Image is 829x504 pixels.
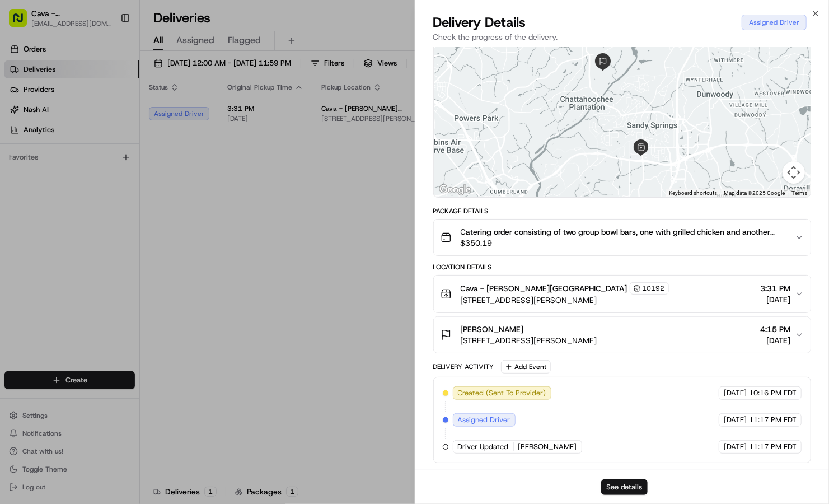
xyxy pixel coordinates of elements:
span: [STREET_ADDRESS][PERSON_NAME] [461,335,597,346]
span: 11:17 PM EDT [749,415,797,425]
div: Location Details [433,263,812,272]
span: Driver Updated [458,442,509,452]
span: [DATE] [760,335,790,346]
span: 11:17 PM EDT [749,442,797,452]
button: See details [601,479,648,495]
span: [PERSON_NAME] [461,324,524,335]
button: Start new chat [190,110,204,123]
a: 📗Knowledge Base [7,245,90,265]
img: 1736555255976-a54dd68f-1ca7-489b-9aae-adbdc363a1c4 [22,174,31,183]
div: Delivery Activity [433,362,494,371]
button: See all [174,143,204,156]
button: Catering order consisting of two group bowl bars, one with grilled chicken and another with falaf... [434,220,811,255]
span: 3:31 PM [760,283,790,294]
span: Assigned Driver [458,415,510,425]
button: Add Event [501,360,551,374]
img: Wisdom Oko [11,162,29,184]
span: Catering order consisting of two group bowl bars, one with grilled chicken and another with falaf... [461,226,786,237]
img: Sandy Springs [11,193,29,211]
span: [PERSON_NAME] [518,442,577,452]
img: 8571987876998_91fb9ceb93ad5c398215_72.jpg [24,106,44,127]
a: 💻API Documentation [90,245,184,265]
span: • [121,173,125,182]
div: Package Details [433,207,812,216]
span: [DATE] [724,442,747,452]
img: 1736555255976-a54dd68f-1ca7-489b-9aae-adbdc363a1c4 [11,106,31,127]
span: • [154,203,158,212]
div: 📗 [11,251,20,260]
div: Start new chat [50,106,184,118]
span: Delivery Details [433,13,526,31]
span: API Documentation [106,250,180,261]
span: [DATE] [724,415,747,425]
button: Map camera controls [783,161,805,184]
span: Wisdom [PERSON_NAME] [35,173,119,182]
a: Powered byPylon [79,277,135,286]
span: Knowledge Base [22,250,86,261]
button: [PERSON_NAME][STREET_ADDRESS][PERSON_NAME]4:15 PM[DATE] [434,317,811,353]
div: We're available if you need us! [50,118,154,127]
div: Past conversations [11,145,75,154]
input: Clear [29,72,185,83]
span: Cava - [PERSON_NAME][GEOGRAPHIC_DATA] [461,283,627,294]
p: Welcome 👋 [11,44,204,62]
img: Google [437,183,474,197]
span: [DATE] [724,388,747,398]
a: Terms (opens in new tab) [791,190,807,196]
span: Pylon [111,277,135,286]
a: Open this area in Google Maps (opens a new window) [437,183,474,197]
span: Created (Sent To Provider) [458,388,546,398]
span: [PERSON_NAME][GEOGRAPHIC_DATA] [35,203,152,212]
span: 4:15 PM [760,324,790,335]
span: $350.19 [461,237,786,249]
div: 💻 [95,251,104,260]
button: Cava - [PERSON_NAME][GEOGRAPHIC_DATA]10192[STREET_ADDRESS][PERSON_NAME]3:31 PM[DATE] [434,276,811,312]
img: Nash [11,11,34,33]
span: [DATE] [760,294,790,305]
span: [STREET_ADDRESS][PERSON_NAME] [461,295,669,306]
span: [DATE] [128,173,151,182]
button: Keyboard shortcuts [669,189,717,197]
span: [DATE] [161,203,184,212]
p: Check the progress of the delivery. [433,31,812,43]
span: Map data ©2025 Google [724,190,785,196]
span: 10192 [643,284,665,293]
span: 10:16 PM EDT [749,388,797,398]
